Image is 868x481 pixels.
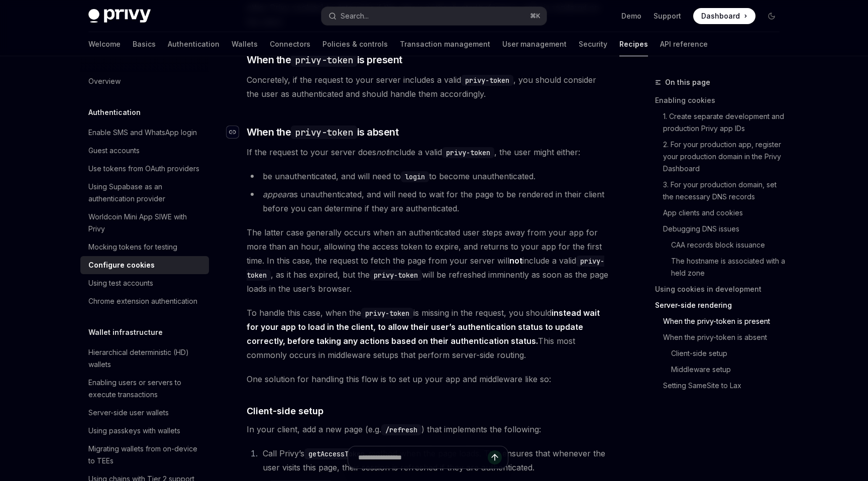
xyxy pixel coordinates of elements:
[322,32,388,56] a: Policies & controls
[227,125,247,139] a: Navigate to header
[247,404,323,418] span: Client-side setup
[671,345,788,362] a: Client-side setup
[663,329,788,345] a: When the privy-token is absent
[88,211,203,235] div: Worldcoin Mini App SIWE with Privy
[247,225,609,296] span: The latter case generally occurs when an authenticated user steps away from your app for more tha...
[247,169,609,183] li: be unauthenticated, and will need to to become unauthenticated.
[291,126,357,139] code: privy-token
[663,378,788,394] a: Setting SameSite to Lax
[247,125,398,139] span: When the is absent
[502,32,567,56] a: User management
[80,374,209,404] a: Enabling users or servers to execute transactions
[509,256,522,266] strong: not
[80,72,209,90] a: Overview
[88,425,180,437] div: Using passkeys with wallets
[80,292,209,310] a: Chrome extension authentication
[655,92,788,108] a: Enabling cookies
[619,32,648,56] a: Recipes
[88,407,169,419] div: Server-side user wallets
[88,346,203,371] div: Hierarchical deterministic (HD) wallets
[665,76,710,88] span: On this page
[232,32,258,56] a: Wallets
[663,108,788,137] a: 1. Create separate development and production Privy app IDs
[80,343,209,374] a: Hierarchical deterministic (HD) wallets
[654,11,681,21] a: Support
[80,422,209,440] a: Using passkeys with wallets
[80,274,209,292] a: Using test accounts
[80,440,209,470] a: Migrating wallets from on-device to TEEs
[655,281,788,297] a: Using cookies in development
[621,11,641,21] a: Demo
[88,145,140,157] div: Guest accounts
[88,181,203,205] div: Using Supabase as an authentication provider
[381,424,421,435] code: /refresh
[370,270,422,281] code: privy-token
[663,205,788,221] a: App clients and cookies
[361,308,413,319] code: privy-token
[461,75,513,86] code: privy-token
[88,75,121,87] div: Overview
[341,10,369,22] div: Search...
[247,372,609,386] span: One solution for handling this flow is to set up your app and middleware like so:
[663,313,788,329] a: When the privy-token is present
[660,32,708,56] a: API reference
[663,137,788,177] a: 2. For your production app, register your production domain in the Privy Dashboard
[376,147,388,157] em: not
[88,277,153,289] div: Using test accounts
[88,259,155,271] div: Configure cookies
[88,241,177,253] div: Mocking tokens for testing
[80,404,209,422] a: Server-side user wallets
[764,8,780,24] button: Toggle dark mode
[247,308,600,346] strong: instead wait for your app to load in the client, to allow their user’s authentication status to u...
[663,221,788,237] a: Debugging DNS issues
[88,32,121,56] a: Welcome
[671,253,788,281] a: The hostname is associated with a held zone
[80,256,209,274] a: Configure cookies
[701,11,740,21] span: Dashboard
[247,145,609,159] span: If the request to your server does include a valid , the user might either:
[247,53,402,67] span: When the is present
[247,306,609,362] span: To handle this case, when the is missing in the request, you should This most commonly occurs in ...
[655,297,788,313] a: Server-side rendering
[488,450,502,464] button: Send message
[133,32,156,56] a: Basics
[263,189,289,199] em: appear
[80,208,209,238] a: Worldcoin Mini App SIWE with Privy
[530,12,540,20] span: ⌘ K
[693,8,755,24] a: Dashboard
[80,178,209,208] a: Using Supabase as an authentication provider
[88,9,151,23] img: dark logo
[168,32,220,56] a: Authentication
[671,237,788,253] a: CAA records block issuance
[88,443,203,467] div: Migrating wallets from on-device to TEEs
[80,238,209,256] a: Mocking tokens for testing
[88,163,199,175] div: Use tokens from OAuth providers
[247,422,609,436] span: In your client, add a new page (e.g. ) that implements the following:
[88,326,163,338] h5: Wallet infrastructure
[247,187,609,215] li: as unauthenticated, and will need to wait for the page to be rendered in their client before you ...
[80,160,209,178] a: Use tokens from OAuth providers
[88,377,203,401] div: Enabling users or servers to execute transactions
[671,362,788,378] a: Middleware setup
[88,127,197,139] div: Enable SMS and WhatsApp login
[80,124,209,142] a: Enable SMS and WhatsApp login
[291,53,357,67] code: privy-token
[80,142,209,160] a: Guest accounts
[88,295,197,307] div: Chrome extension authentication
[270,32,310,56] a: Connectors
[401,171,429,182] code: login
[400,32,490,56] a: Transaction management
[88,106,141,118] h5: Authentication
[247,73,609,101] span: Concretely, if the request to your server includes a valid , you should consider the user as auth...
[663,177,788,205] a: 3. For your production domain, set the necessary DNS records
[321,7,547,25] button: Search...⌘K
[579,32,607,56] a: Security
[442,147,494,158] code: privy-token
